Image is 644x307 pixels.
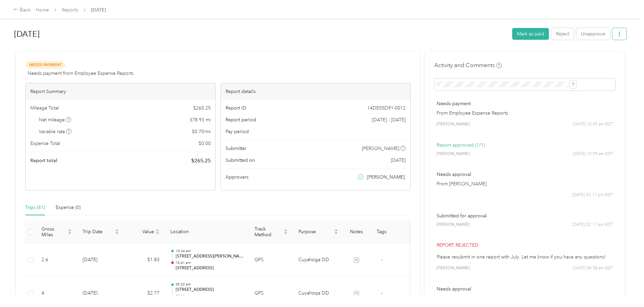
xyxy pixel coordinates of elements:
[124,221,165,243] th: Value
[437,151,470,157] span: [PERSON_NAME]
[77,221,124,243] th: Trip Date
[30,140,60,147] span: Expense Total
[83,229,114,235] span: Trip Date
[68,231,72,235] span: caret-down
[573,265,613,271] span: [DATE] 08:58 am EDT
[176,249,244,253] p: 10:34 am
[176,253,244,259] p: [STREET_ADDRESS][PERSON_NAME]
[62,7,78,13] a: Reports
[606,269,644,307] iframe: Everlance-gr Chat Button Frame
[41,226,66,238] span: Gross Miles
[284,231,288,235] span: caret-down
[39,128,72,135] span: Variable rate
[437,265,470,271] span: [PERSON_NAME]
[226,145,246,152] span: Submitter
[381,290,382,296] span: -
[28,70,134,77] span: Needs payment from Employee Expense Reports
[255,226,282,238] span: Track Method
[176,294,244,299] p: 09:31 am
[176,287,244,293] p: [STREET_ADDRESS]
[344,221,369,243] th: Notes
[39,116,71,123] span: Net mileage
[56,204,81,211] div: Expense (0)
[130,229,154,235] span: Value
[91,6,106,13] span: [DATE]
[437,121,470,127] span: [PERSON_NAME]
[30,157,57,164] span: Report total
[372,116,406,123] span: [DATE] - [DATE]
[298,229,333,235] span: Purpose
[572,222,613,228] span: [DATE] 02:17 pm EDT
[36,243,77,277] td: 2.6
[437,212,613,219] p: Submitted for approval
[293,243,344,277] td: Cuyahoga DD
[25,204,45,211] div: Trips (41)
[36,7,49,13] a: Home
[226,116,256,123] span: Report period
[26,83,215,100] div: Report Summary
[434,61,502,69] h4: Activity and Comments
[391,157,406,164] span: [DATE]
[249,221,293,243] th: Track Method
[367,104,406,112] span: 14DE55D91-0012
[437,285,613,293] p: Needs approval
[551,28,574,40] button: Reject
[573,151,613,157] span: [DATE] 10:09 am EDT
[226,104,246,112] span: Report ID
[155,231,159,235] span: caret-down
[77,243,124,277] td: [DATE]
[226,157,255,164] span: Submitted on
[437,253,613,260] p: Please resubmit in one report with July. Let me know if you have any questions!
[176,260,244,265] p: 10:41 am
[13,6,31,14] div: Back
[362,145,399,152] span: [PERSON_NAME]
[437,110,613,117] p: From Employee Expense Reports
[30,104,59,112] span: Mileage Total
[226,128,249,135] span: Pay period
[572,192,613,198] span: [DATE] 02:17 pm EDT
[437,295,613,302] p: From [PERSON_NAME]
[576,28,610,40] button: Unapprove
[226,174,248,181] span: Approvers
[284,228,288,232] span: caret-up
[14,26,507,42] h1: Aug 2025
[115,231,119,235] span: caret-down
[369,221,394,243] th: Tags
[199,140,211,147] span: $ 0.00
[334,231,338,235] span: caret-down
[193,104,211,112] span: $ 265.25
[573,121,613,127] span: [DATE] 10:09 am EDT
[192,128,211,135] span: $ 0.70 / mi
[165,221,249,243] th: Location
[36,221,77,243] th: Gross Miles
[437,100,613,107] p: Needs payment
[437,142,613,149] p: Report approved (1/1)
[512,28,549,40] button: Mark as paid
[191,157,211,165] span: $ 265.25
[367,174,405,181] span: [PERSON_NAME]
[437,242,613,249] p: Report rejected
[249,243,293,277] td: GPS
[155,228,159,232] span: caret-up
[176,282,244,287] p: 09:22 am
[115,228,119,232] span: caret-up
[25,61,65,69] span: Needs Payment
[437,180,613,187] p: From [PERSON_NAME]
[68,228,72,232] span: caret-up
[437,222,470,228] span: [PERSON_NAME]
[124,243,165,277] td: $1.83
[176,265,244,271] p: [STREET_ADDRESS]
[221,83,411,100] div: Report details
[437,171,613,178] p: Needs approval
[189,116,211,123] span: 378.93 mi
[381,257,382,263] span: -
[293,221,344,243] th: Purpose
[334,228,338,232] span: caret-up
